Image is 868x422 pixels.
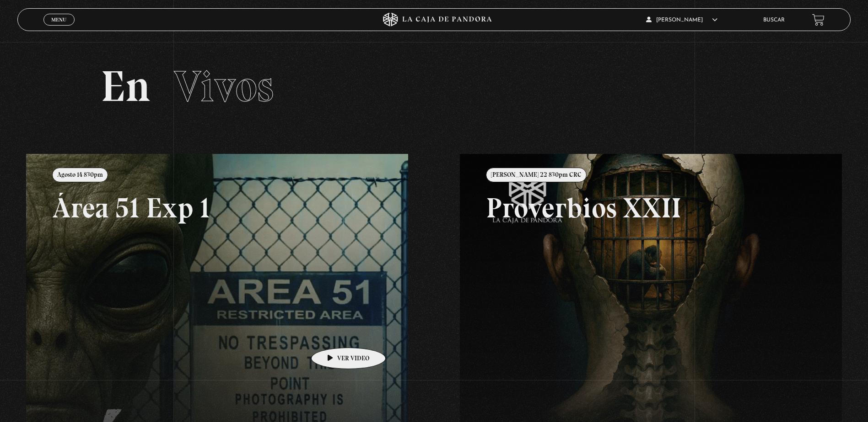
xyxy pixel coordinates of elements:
a: Buscar [763,17,785,23]
span: Menu [51,17,66,22]
span: [PERSON_NAME] [646,17,717,23]
h2: En [101,65,767,108]
a: View your shopping cart [812,14,825,26]
span: Cerrar [49,25,70,31]
span: Vivos [174,60,274,112]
